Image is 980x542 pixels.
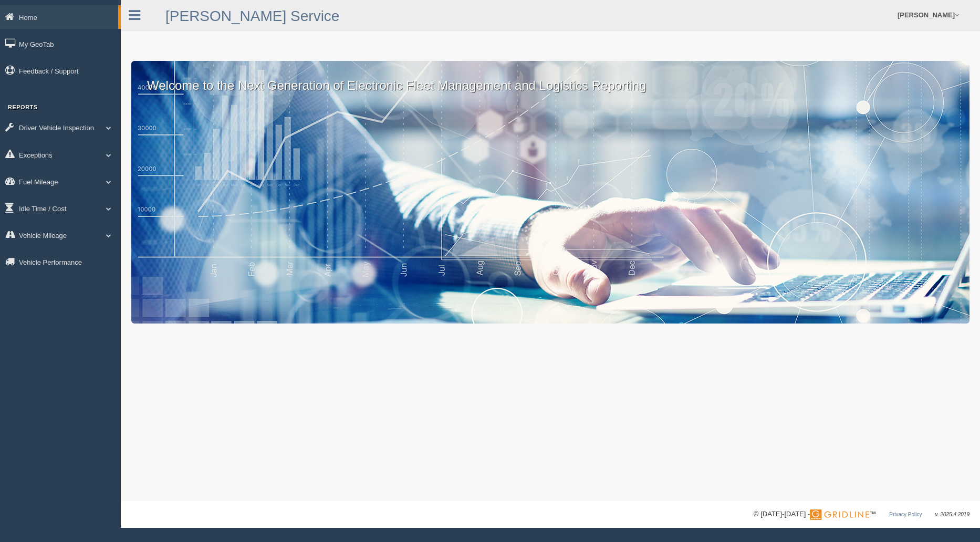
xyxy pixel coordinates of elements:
span: v. 2025.4.2019 [935,512,969,517]
p: Welcome to the Next Generation of Electronic Fleet Management and Logistics Reporting [131,61,969,95]
img: Gridline [810,509,869,520]
a: Privacy Policy [889,512,922,517]
div: © [DATE]-[DATE] - ™ [754,509,969,520]
a: [PERSON_NAME] Service [165,8,339,24]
